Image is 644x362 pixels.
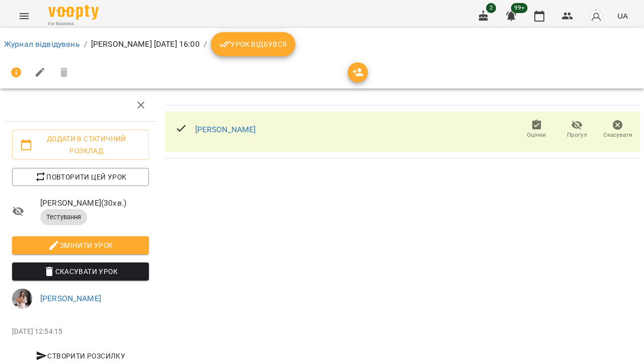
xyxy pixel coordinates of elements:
button: Змінити урок [12,236,149,254]
img: Voopty Logo [48,5,99,20]
span: 2 [486,3,496,13]
nav: breadcrumb [4,32,640,56]
p: [DATE] 12:54:15 [12,327,149,337]
button: Оцінки [516,116,557,144]
span: Змінити урок [20,239,141,251]
span: For Business [48,21,99,27]
button: Повторити цей урок [12,168,149,186]
span: Скасувати Урок [20,265,141,278]
button: Скасувати [597,116,638,144]
button: Скасувати Урок [12,262,149,281]
p: [PERSON_NAME] [DATE] 16:00 [91,38,200,50]
span: Урок відбувся [219,38,287,50]
span: UA [617,11,628,21]
button: Прогул [557,116,598,144]
button: UA [613,7,632,25]
span: Створити розсилку [16,350,145,362]
button: Menu [12,4,36,28]
img: avatar_s.png [589,9,603,23]
img: b3d641f4c4777ccbd52dfabb287f3e8a.jpg [12,289,32,309]
button: Додати в статичний розклад [12,130,149,160]
span: Оцінки [527,131,546,139]
a: [PERSON_NAME] [40,294,101,303]
a: [PERSON_NAME] [195,125,256,134]
span: Скасувати [603,131,632,139]
span: 99+ [511,3,528,13]
a: Журнал відвідувань [4,39,80,49]
span: Тестування [40,213,87,222]
li: / [204,38,207,50]
span: Прогул [567,131,587,139]
button: Урок відбувся [211,32,295,56]
li: / [84,38,87,50]
span: Додати в статичний розклад [20,133,141,157]
span: [PERSON_NAME] ( 30 хв. ) [40,197,149,209]
span: Повторити цей урок [20,171,141,183]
